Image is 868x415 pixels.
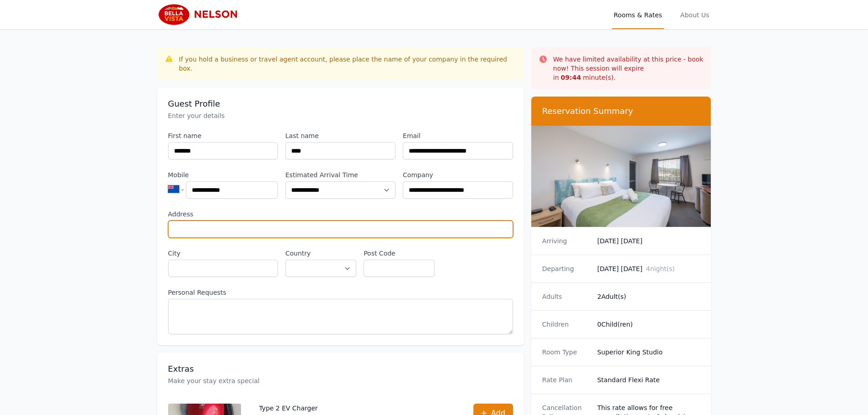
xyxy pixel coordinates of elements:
[597,375,700,384] dd: Standard Flexi Rate
[597,348,700,357] dd: Superior King Studio
[403,170,513,179] label: Company
[168,170,278,179] label: Mobile
[646,265,675,272] span: 4 night(s)
[542,348,590,357] dt: Room Type
[364,249,435,258] label: Post Code
[168,364,513,374] h3: Extras
[168,288,513,297] label: Personal Requests
[285,249,356,258] label: Country
[157,4,245,26] img: Bella Vista Motel Nelson
[403,131,513,140] label: Email
[179,55,517,73] div: If you hold a business or travel agent account, please place the name of your company in the requ...
[285,131,395,140] label: Last name
[168,210,513,219] label: Address
[168,111,513,120] p: Enter your details
[597,292,700,301] dd: 2 Adult(s)
[597,264,700,273] dd: [DATE] [DATE]
[168,376,513,385] p: Make your stay extra special
[597,320,700,329] dd: 0 Child(ren)
[553,55,704,82] p: We have limited availability at this price - book now! This session will expire in minute(s).
[561,74,581,81] strong: 09 : 44
[542,236,590,246] dt: Arriving
[168,249,278,258] label: City
[542,375,590,384] dt: Rate Plan
[542,320,590,329] dt: Children
[542,106,700,117] h3: Reservation Summary
[542,264,590,273] dt: Departing
[285,170,395,179] label: Estimated Arrival Time
[531,126,711,227] img: Superior King Studio
[168,98,513,109] h3: Guest Profile
[259,404,455,413] p: Type 2 EV Charger
[168,131,278,140] label: First name
[597,236,700,246] dd: [DATE] [DATE]
[542,292,590,301] dt: Adults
